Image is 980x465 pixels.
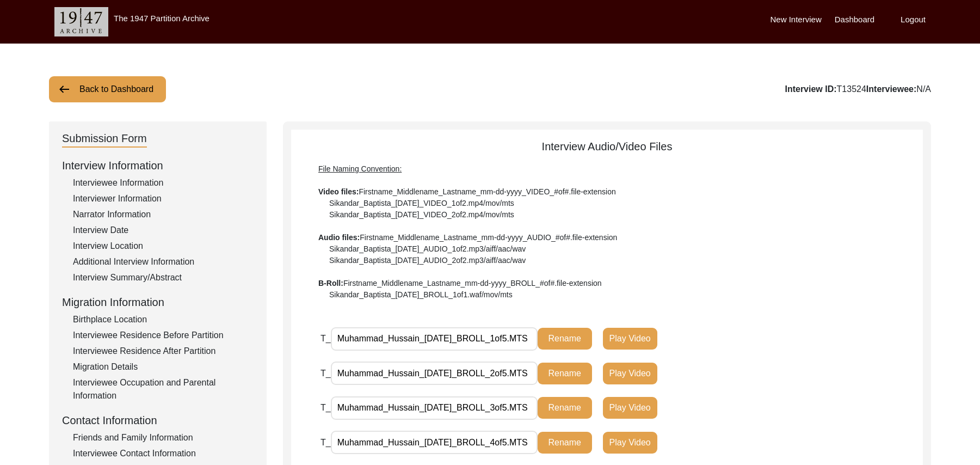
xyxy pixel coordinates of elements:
div: Narrator Information [73,208,254,221]
div: Contact Information [62,412,254,429]
div: Interviewee Information [73,176,254,189]
div: Interviewee Residence After Partition [73,345,254,358]
label: New Interview [771,14,822,26]
span: File Naming Convention: [318,164,402,173]
img: arrow-left.png [58,83,71,96]
div: Interview Date [73,224,254,237]
b: Audio files: [318,233,360,242]
button: Play Video [603,363,657,384]
div: Migration Details [73,360,254,374]
div: Migration Information [62,294,254,310]
button: Rename [538,328,592,350]
img: header-logo.png [54,7,108,36]
button: Play Video [603,432,657,454]
button: Rename [538,432,592,454]
b: Interview ID: [785,84,836,94]
button: Rename [538,397,592,419]
div: Submission Form [62,130,147,148]
div: Friends and Family Information [73,431,254,444]
div: T13524 N/A [785,83,931,96]
label: The 1947 Partition Archive [114,14,209,23]
button: Play Video [603,328,657,350]
span: T_ [320,369,331,378]
div: Interview Information [62,157,254,174]
b: B-Roll: [318,279,343,287]
button: Rename [538,363,592,384]
div: Interviewee Occupation and Parental Information [73,376,254,402]
button: Back to Dashboard [49,76,166,102]
div: Interviewer Information [73,192,254,205]
div: Interviewee Residence Before Partition [73,329,254,342]
b: Video files: [318,187,359,196]
label: Dashboard [835,14,874,26]
button: Play Video [603,397,657,419]
div: Interview Location [73,240,254,253]
label: Logout [901,14,926,26]
div: Birthplace Location [73,313,254,326]
div: Interviewee Contact Information [73,447,254,460]
span: T_ [320,403,331,412]
span: T_ [320,334,331,343]
div: Additional Interview Information [73,255,254,268]
span: T_ [320,438,331,447]
div: Interview Summary/Abstract [73,271,254,284]
b: Interviewee: [866,84,916,94]
div: Firstname_Middlename_Lastname_mm-dd-yyyy_VIDEO_#of#.file-extension Sikandar_Baptista_[DATE]_VIDEO... [318,163,896,301]
div: Interview Audio/Video Files [291,138,923,301]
